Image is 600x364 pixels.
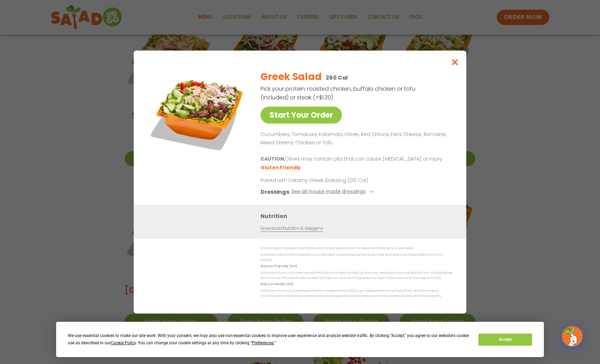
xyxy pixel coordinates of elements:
p: We are not an allergen free facility and cannot guarantee the absence of allergens in our foods. [261,246,452,251]
p: Olives may contain pits that can cause [MEDICAL_DATA] or injury. [261,155,450,163]
p: While our menu includes foods that are made without dairy, our restaurants are not dairy free. We... [261,288,452,299]
h2: Greek Salad [261,70,321,84]
button: Accept [478,334,532,346]
li: Gluten Friendly [261,164,302,171]
span: Cookie Policy [111,340,136,345]
h3: Nutrition [261,212,456,220]
strong: Dairy Friendly (DF) [261,282,293,286]
h3: Dressings [261,188,289,196]
span: Preferences [252,340,274,345]
div: We use essential cookies to make our site work. With your consent, we may also use non-essential ... [68,332,470,347]
p: While our menu includes ingredients that are made without gluten, our restaurants are not gluten ... [261,270,452,281]
p: Pick your protein: roasted chicken, buffalo chicken or tofu (included) or steak (+$1.20) [261,84,416,102]
p: Paired with Creamy Greek Dressing (210 Cal) [261,177,389,184]
img: Featured product photo for Greek Salad [149,64,246,161]
button: Close modal [444,51,466,74]
a: Download Nutrition & Allergens [261,225,323,232]
b: CAUTION: [261,155,285,162]
button: See all house made dressings [291,188,376,196]
p: Cucumbers, Tomatoes, Kalamata Olives, Red Onions, Feta Cheese, Romaine, Mixed Greens, Chicken or ... [261,130,450,147]
a: Start Your Order [261,107,342,124]
img: wpChatIcon [563,327,582,346]
strong: Gluten Friendly (GF) [261,264,297,268]
p: 260 Cal [326,73,348,82]
p: Nutrition information is based on our standard recipes and portion sizes. Click Nutrition & Aller... [261,252,452,263]
div: Cookie Consent Prompt [56,322,544,357]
